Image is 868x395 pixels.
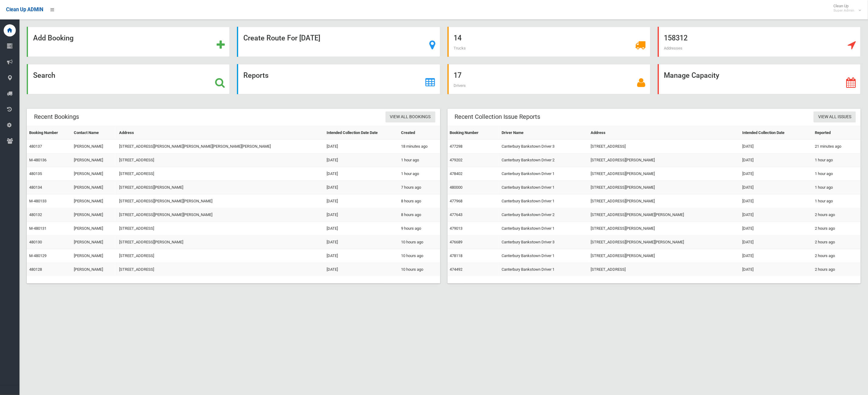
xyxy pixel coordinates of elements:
strong: 14 [454,34,462,42]
th: Contact Name [71,126,117,140]
a: 480134 [29,185,42,190]
a: 14 Trucks [448,27,650,57]
td: 1 hour ago [812,153,861,167]
td: 18 minutes ago [399,140,440,153]
a: Manage Capacity [658,64,861,94]
td: [DATE] [324,208,399,222]
a: 480128 [29,267,42,272]
td: [PERSON_NAME] [71,263,117,276]
a: 17 Drivers [448,64,650,94]
a: 474492 [450,267,463,272]
a: 480130 [29,240,42,244]
td: Canterbury Bankstown Driver 1 [499,181,588,194]
td: [DATE] [324,194,399,208]
td: [PERSON_NAME] [71,235,117,249]
td: [STREET_ADDRESS][PERSON_NAME] [588,222,740,235]
td: [STREET_ADDRESS] [117,167,324,181]
a: 158312 Addresses [658,27,861,57]
td: [STREET_ADDRESS][PERSON_NAME] [588,167,740,181]
td: [STREET_ADDRESS][PERSON_NAME][PERSON_NAME] [117,194,324,208]
td: 8 hours ago [399,194,440,208]
span: Clean Up [830,4,860,13]
td: [DATE] [740,194,812,208]
td: [DATE] [324,263,399,276]
td: [DATE] [740,153,812,167]
strong: Create Route For [DATE] [243,34,320,42]
td: [DATE] [740,222,812,235]
td: [STREET_ADDRESS][PERSON_NAME][PERSON_NAME][PERSON_NAME][PERSON_NAME] [117,140,324,153]
td: Canterbury Bankstown Driver 1 [499,194,588,208]
td: [DATE] [740,235,812,249]
a: 480137 [29,144,42,149]
strong: Add Booking [33,34,74,42]
header: Recent Collection Issue Reports [448,111,548,123]
td: [STREET_ADDRESS] [117,153,324,167]
a: M-480129 [29,253,46,258]
td: Canterbury Bankstown Driver 1 [499,167,588,181]
td: Canterbury Bankstown Driver 1 [499,263,588,276]
th: Intended Collection Date [740,126,812,140]
td: Canterbury Bankstown Driver 2 [499,208,588,222]
td: [DATE] [324,235,399,249]
a: M-480133 [29,199,46,203]
strong: 158312 [664,34,688,42]
td: [STREET_ADDRESS][PERSON_NAME][PERSON_NAME] [588,235,740,249]
td: [PERSON_NAME] [71,194,117,208]
span: Drivers [454,83,466,88]
small: Super Admin [833,8,854,13]
strong: Manage Capacity [664,71,719,80]
header: Recent Bookings [27,111,86,123]
td: [PERSON_NAME] [71,249,117,263]
td: 2 hours ago [812,263,861,276]
td: [DATE] [740,140,812,153]
td: [STREET_ADDRESS] [117,249,324,263]
th: Address [588,126,740,140]
td: [STREET_ADDRESS][PERSON_NAME][PERSON_NAME] [588,208,740,222]
th: Created [399,126,440,140]
td: [DATE] [740,167,812,181]
td: [DATE] [324,167,399,181]
td: 10 hours ago [399,263,440,276]
a: View All Bookings [386,112,435,123]
td: [DATE] [324,181,399,194]
td: [STREET_ADDRESS][PERSON_NAME] [588,181,740,194]
td: [DATE] [740,263,812,276]
td: Canterbury Bankstown Driver 3 [499,140,588,153]
strong: Search [33,71,55,80]
th: Address [117,126,324,140]
a: 476689 [450,240,463,244]
a: Reports [237,64,440,94]
td: [STREET_ADDRESS][PERSON_NAME] [588,194,740,208]
td: 8 hours ago [399,208,440,222]
td: 9 hours ago [399,222,440,235]
td: [PERSON_NAME] [71,153,117,167]
td: [DATE] [740,181,812,194]
strong: 17 [454,71,462,80]
td: [STREET_ADDRESS][PERSON_NAME][PERSON_NAME] [117,208,324,222]
th: Booking Number [27,126,71,140]
td: 1 hour ago [399,153,440,167]
td: [DATE] [324,153,399,167]
td: 1 hour ago [812,194,861,208]
td: [PERSON_NAME] [71,181,117,194]
a: 479202 [450,158,463,162]
td: 2 hours ago [812,249,861,263]
a: 480135 [29,171,42,176]
a: 479013 [450,226,463,231]
td: [STREET_ADDRESS] [588,263,740,276]
td: [STREET_ADDRESS] [588,140,740,153]
td: [DATE] [324,140,399,153]
th: Booking Number [448,126,499,140]
a: Create Route For [DATE] [237,27,440,57]
span: Clean Up ADMIN [6,7,43,12]
a: 478118 [450,253,463,258]
td: 7 hours ago [399,181,440,194]
a: Search [27,64,230,94]
td: [DATE] [324,222,399,235]
th: Intended Collection Date Date [324,126,399,140]
td: 1 hour ago [812,181,861,194]
td: [DATE] [740,249,812,263]
td: 10 hours ago [399,235,440,249]
a: Add Booking [27,27,230,57]
td: 21 minutes ago [812,140,861,153]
